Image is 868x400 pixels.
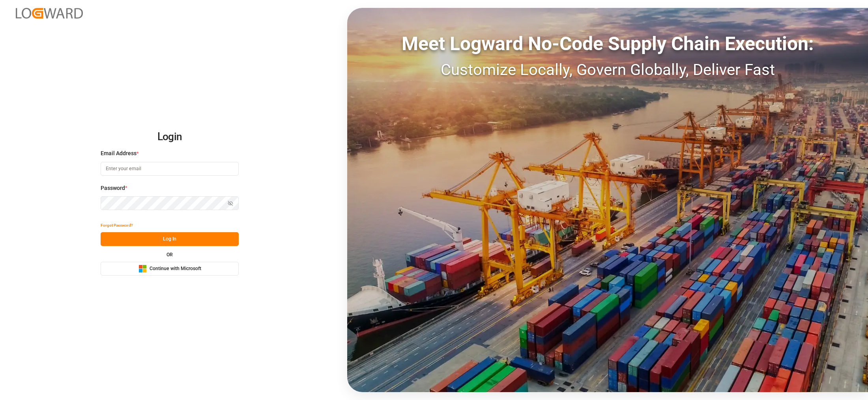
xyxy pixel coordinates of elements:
span: Continue with Microsoft [150,265,201,272]
h2: Login [101,124,239,150]
button: Log In [101,232,239,246]
button: Continue with Microsoft [101,262,239,276]
div: Meet Logward No-Code Supply Chain Execution: [347,30,868,58]
span: Password [101,184,125,192]
button: Forgot Password? [101,218,133,232]
input: Enter your email [101,162,239,176]
div: Customize Locally, Govern Globally, Deliver Fast [347,58,868,82]
span: Email Address [101,149,137,158]
img: Logward_new_orange.png [16,8,83,19]
small: OR [166,252,173,257]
